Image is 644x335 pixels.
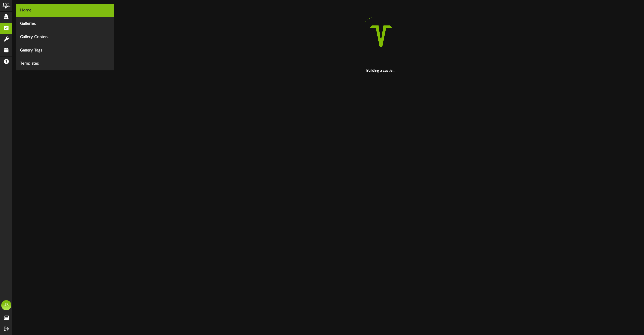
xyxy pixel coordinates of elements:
[16,31,114,44] div: Gallery Content
[16,17,114,31] div: Galleries
[16,44,114,57] div: Gallery Tags
[366,69,395,73] strong: Building a castle...
[16,4,114,17] div: Home
[349,4,413,68] img: loading-spinner-4.png
[1,300,11,310] div: JS
[16,57,114,70] div: Templates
